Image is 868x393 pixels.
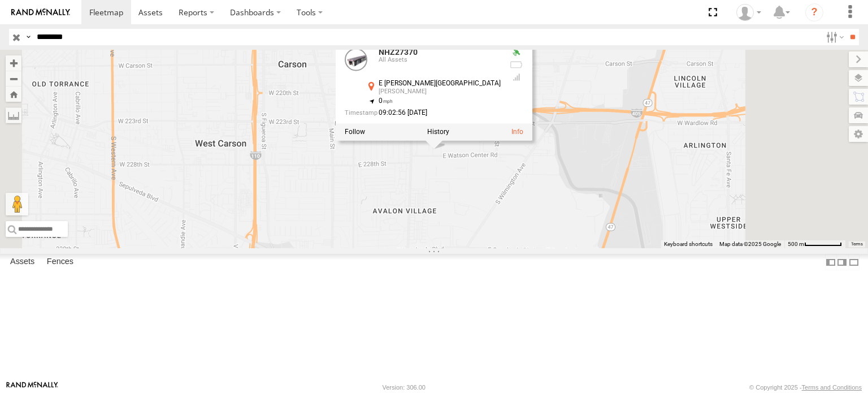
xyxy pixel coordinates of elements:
[379,57,501,63] div: All Assets
[6,107,21,123] label: Measure
[511,128,523,136] a: View Asset Details
[6,193,28,215] button: Drag Pegman onto the map to open Street View
[345,48,367,71] a: View Asset Details
[24,29,33,45] label: Search Query
[510,48,523,57] div: Valid GPS Fix
[379,97,393,105] span: 0
[6,55,21,71] button: Zoom in
[851,242,863,247] a: Terms (opens in new tab)
[788,241,804,247] span: 500 m
[41,254,79,270] label: Fences
[802,384,862,391] a: Terms and Conditions
[825,254,836,270] label: Dock Summary Table to the Left
[6,382,58,393] a: Visit our Website
[848,254,860,270] label: Hide Summary Table
[6,71,21,87] button: Zoom out
[345,128,365,136] label: Realtime tracking of Asset
[383,384,426,391] div: Version: 306.00
[379,88,501,95] div: [PERSON_NAME]
[719,241,781,247] span: Map data ©2025 Google
[749,384,862,391] div: © Copyright 2025 -
[5,254,40,270] label: Assets
[379,80,501,87] div: E [PERSON_NAME][GEOGRAPHIC_DATA]
[732,4,765,21] div: Zulema McIntosch
[836,254,848,270] label: Dock Summary Table to the Right
[427,128,449,136] label: View Asset History
[379,47,418,57] a: NHZ27370
[664,240,713,248] button: Keyboard shortcuts
[805,3,823,21] i: ?
[11,8,70,16] img: rand-logo.svg
[345,109,501,116] div: Date/time of location update
[510,72,523,81] div: Last Event GSM Signal Strength
[849,126,868,142] label: Map Settings
[6,87,21,102] button: Zoom Home
[784,240,845,248] button: Map Scale: 500 m per 63 pixels
[822,29,846,45] label: Search Filter Options
[510,60,523,69] div: No battery health information received from this device.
